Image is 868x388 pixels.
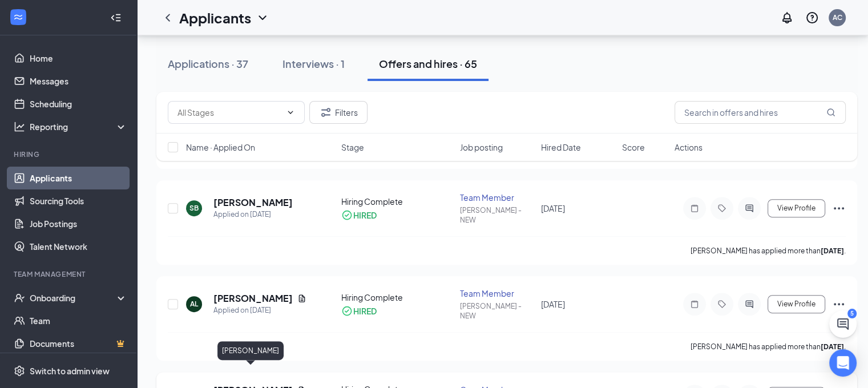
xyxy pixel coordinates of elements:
[30,212,127,235] a: Job Postings
[341,196,453,207] div: Hiring Complete
[14,269,125,279] div: Team Management
[256,11,269,25] svg: ChevronDown
[541,203,565,213] span: [DATE]
[341,305,353,317] svg: CheckmarkCircle
[297,294,306,303] svg: Document
[341,142,364,153] span: Stage
[161,11,175,25] svg: ChevronLeft
[541,299,565,309] span: [DATE]
[379,56,477,71] div: Offers and hires · 65
[780,11,794,25] svg: Notifications
[460,142,503,153] span: Job posting
[821,342,844,351] b: [DATE]
[30,70,127,92] a: Messages
[186,142,255,153] span: Name · Applied On
[14,292,25,304] svg: UserCheck
[777,300,815,308] span: View Profile
[353,209,377,221] div: HIRED
[30,365,110,377] div: Switch to admin view
[675,101,846,124] input: Search in offers and hires
[14,121,25,132] svg: Analysis
[691,246,846,256] p: [PERSON_NAME] has applied more than .
[688,204,701,213] svg: Note
[821,246,844,255] b: [DATE]
[341,292,453,303] div: Hiring Complete
[30,189,127,212] a: Sourcing Tools
[688,300,701,309] svg: Note
[836,317,850,331] svg: ChatActive
[341,209,353,221] svg: CheckmarkCircle
[832,201,846,215] svg: Ellipses
[177,106,281,119] input: All Stages
[768,295,825,313] button: View Profile
[805,11,819,25] svg: QuestionInfo
[213,292,293,305] h5: [PERSON_NAME]
[675,142,703,153] span: Actions
[460,192,534,203] div: Team Member
[319,106,333,119] svg: Filter
[768,199,825,217] button: View Profile
[13,11,24,23] svg: WorkstreamLogo
[30,121,128,132] div: Reporting
[213,209,293,220] div: Applied on [DATE]
[715,300,729,309] svg: Tag
[691,342,846,351] p: [PERSON_NAME] has applied more than .
[217,341,284,360] div: [PERSON_NAME]
[110,12,122,23] svg: Collapse
[30,332,127,355] a: DocumentsCrown
[742,204,756,213] svg: ActiveChat
[168,56,248,71] div: Applications · 37
[30,92,127,115] a: Scheduling
[30,47,127,70] a: Home
[309,101,368,124] button: Filter Filters
[847,309,857,318] div: 5
[282,56,345,71] div: Interviews · 1
[826,108,835,117] svg: MagnifyingGlass
[30,292,118,304] div: Onboarding
[30,167,127,189] a: Applicants
[213,196,293,209] h5: [PERSON_NAME]
[213,305,306,316] div: Applied on [DATE]
[14,149,125,159] div: Hiring
[179,8,251,27] h1: Applicants
[832,297,846,311] svg: Ellipses
[829,349,857,377] div: Open Intercom Messenger
[30,235,127,258] a: Talent Network
[190,299,198,309] div: AL
[715,204,729,213] svg: Tag
[777,204,815,212] span: View Profile
[833,13,842,22] div: AC
[742,300,756,309] svg: ActiveChat
[460,288,534,299] div: Team Member
[14,365,25,377] svg: Settings
[541,142,581,153] span: Hired Date
[286,108,295,117] svg: ChevronDown
[460,205,534,225] div: [PERSON_NAME] - NEW
[353,305,377,317] div: HIRED
[30,309,127,332] a: Team
[460,301,534,321] div: [PERSON_NAME] - NEW
[189,203,199,213] div: SB
[622,142,645,153] span: Score
[829,310,857,338] button: ChatActive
